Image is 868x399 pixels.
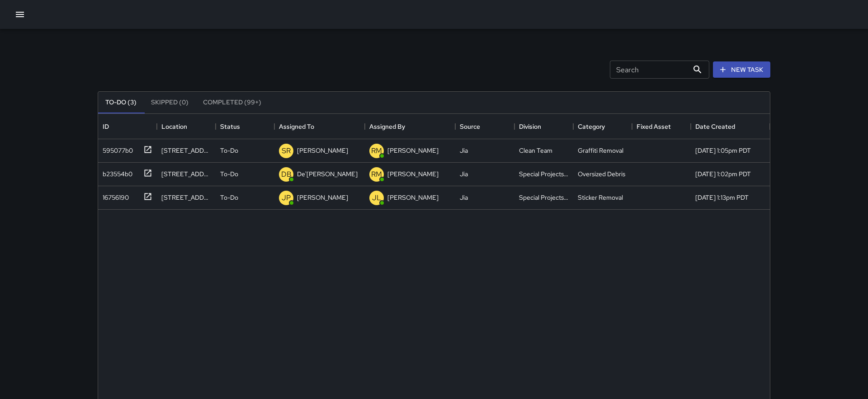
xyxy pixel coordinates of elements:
p: DB [281,169,292,180]
div: Clean Team [519,146,552,155]
div: Assigned By [369,114,405,139]
div: Jia [460,193,468,202]
p: JP [282,192,291,203]
div: Assigned To [279,114,314,139]
p: To-Do [220,193,238,202]
div: Source [455,114,514,139]
div: Date Created [695,114,735,139]
div: 525 Commercial Street [161,146,211,155]
div: 595077b0 [99,142,133,155]
div: Status [220,114,240,139]
div: Category [573,114,632,139]
p: [PERSON_NAME] [387,146,439,155]
div: Status [216,114,274,139]
div: 16756190 [99,189,129,202]
div: Location [161,114,187,139]
div: Fixed Asset [632,114,691,139]
p: [PERSON_NAME] [387,193,439,202]
div: 9/9/2025, 1:05pm PDT [695,146,751,155]
div: Category [578,114,605,139]
p: RM [371,146,382,156]
p: [PERSON_NAME] [387,169,439,178]
button: Skipped (0) [144,92,196,113]
p: De'[PERSON_NAME] [297,169,358,178]
div: ID [98,114,157,139]
div: b23554b0 [99,166,132,178]
div: Oversized Debris [578,169,625,178]
div: Division [519,114,541,139]
p: [PERSON_NAME] [297,193,348,202]
p: To-Do [220,169,238,178]
div: Sticker Removal [578,193,623,202]
div: Assigned To [274,114,365,139]
div: Special Projects Team [519,193,569,202]
div: Location [157,114,216,139]
p: To-Do [220,146,238,155]
div: Jia [460,146,468,155]
p: SR [282,146,291,156]
div: Assigned By [365,114,455,139]
div: ID [103,114,109,139]
div: 303 Sacramento Street [161,169,211,178]
div: 22 Battery Street [161,193,211,202]
div: 9/8/2025, 1:02pm PDT [695,169,751,178]
button: Completed (99+) [196,92,269,113]
div: Fixed Asset [637,114,671,139]
div: Source [460,114,480,139]
div: Jia [460,169,468,178]
p: JL [372,192,381,203]
div: Special Projects Team [519,169,569,178]
div: Date Created [691,114,770,139]
p: RM [371,169,382,180]
div: Division [514,114,573,139]
button: New Task [713,61,770,78]
div: Graffiti Removal [578,146,623,155]
button: To-Do (3) [98,92,144,113]
p: [PERSON_NAME] [297,146,348,155]
div: 9/7/2025, 1:13pm PDT [695,193,749,202]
